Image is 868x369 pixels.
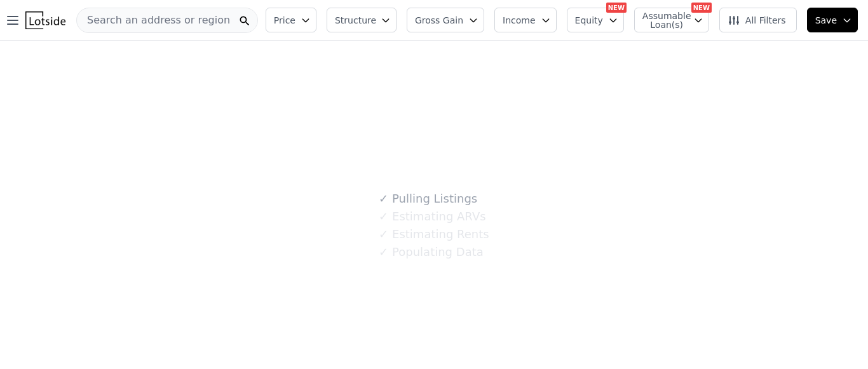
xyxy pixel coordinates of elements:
[379,246,388,258] span: ✓
[379,243,483,261] div: Populating Data
[815,14,837,27] span: Save
[719,8,797,32] button: All Filters
[728,14,786,27] span: All Filters
[335,14,376,27] span: Structure
[415,14,463,27] span: Gross Gain
[25,11,65,29] img: Lotside
[575,14,603,27] span: Equity
[807,8,858,32] button: Save
[77,13,230,28] span: Search an address or region
[606,3,627,13] div: NEW
[567,8,624,32] button: Equity
[379,210,388,223] span: ✓
[379,228,388,241] span: ✓
[327,8,397,32] button: Structure
[691,3,712,13] div: NEW
[494,8,557,32] button: Income
[379,208,485,225] div: Estimating ARVs
[274,14,295,27] span: Price
[379,225,489,243] div: Estimating Rents
[379,190,477,208] div: Pulling Listings
[407,8,484,32] button: Gross Gain
[503,14,536,27] span: Income
[379,192,388,205] span: ✓
[642,11,683,29] span: Assumable Loan(s)
[634,8,709,32] button: Assumable Loan(s)
[266,8,316,32] button: Price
